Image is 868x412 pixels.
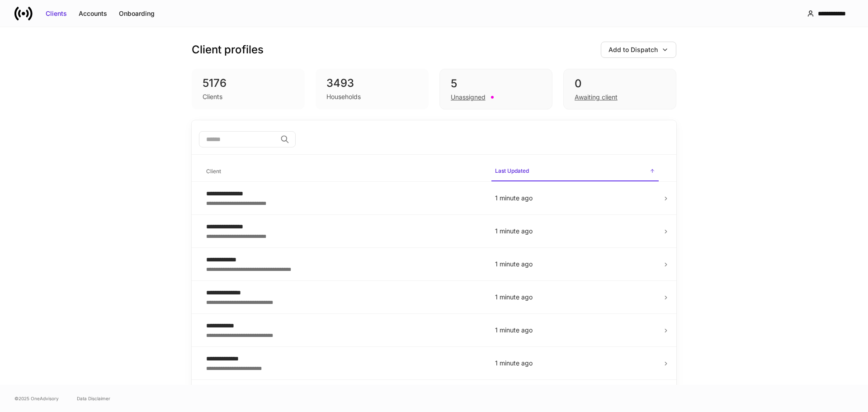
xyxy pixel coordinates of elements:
div: 0 [575,76,665,91]
div: Awaiting client [575,93,618,102]
h6: Last Updated [495,166,529,175]
p: 1 minute ago [495,227,655,236]
p: 1 minute ago [495,293,655,302]
span: Client [203,162,484,181]
div: Add to Dispatch [609,45,658,54]
a: Data Disclaimer [77,395,110,402]
div: Clients [46,9,67,18]
div: Households [326,92,361,101]
div: 5176 [203,76,294,90]
p: 1 minute ago [495,194,655,203]
button: Clients [40,6,73,21]
div: 5Unassigned [439,69,552,109]
span: © 2025 OneAdvisory [14,395,59,402]
h6: Client [206,167,221,175]
div: Unassigned [451,93,486,102]
p: 1 minute ago [495,260,655,269]
p: 1 minute ago [495,326,655,335]
button: Add to Dispatch [601,42,676,58]
button: Onboarding [113,6,160,21]
span: Last Updated [491,162,659,181]
div: Accounts [79,9,107,18]
button: Accounts [73,6,113,21]
h3: Client profiles [192,43,264,57]
div: 5 [451,76,541,91]
p: 1 minute ago [495,359,655,368]
div: 0Awaiting client [563,69,676,109]
div: Clients [203,92,222,101]
div: 3493 [326,76,418,90]
div: Onboarding [119,9,155,18]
